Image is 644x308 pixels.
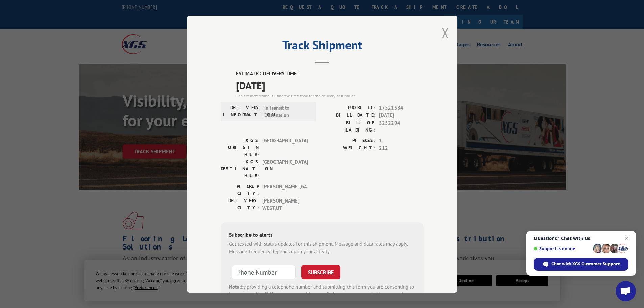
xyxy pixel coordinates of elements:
span: [PERSON_NAME] , GA [262,183,308,197]
div: Chat with XGS Customer Support [534,258,628,271]
span: [DATE] [379,112,424,119]
h2: Track Shipment [221,40,424,53]
div: by providing a telephone number and submitting this form you are consenting to be contacted by SM... [229,283,415,306]
span: 1 [379,137,424,144]
div: Get texted with status updates for this shipment. Message and data rates may apply. Message frequ... [229,240,415,255]
label: XGS DESTINATION HUB: [221,158,259,179]
input: Phone Number [232,265,296,279]
label: BILL DATE: [322,112,376,119]
span: Questions? Chat with us! [534,236,628,241]
strong: Note: [229,283,241,290]
button: SUBSCRIBE [301,265,340,279]
label: PICKUP CITY: [221,183,259,197]
span: 17521584 [379,104,424,112]
label: ESTIMATED DELIVERY TIME: [236,70,424,78]
label: DELIVERY INFORMATION: [223,104,261,119]
span: Support is online [534,246,591,251]
div: Open chat [616,281,636,301]
span: Close chat [623,234,631,242]
span: 212 [379,144,424,152]
label: PIECES: [322,137,376,144]
label: BILL OF LADING: [322,119,376,133]
button: Close modal [442,24,449,42]
span: [GEOGRAPHIC_DATA] [262,158,308,179]
span: [GEOGRAPHIC_DATA] [262,137,308,158]
span: [PERSON_NAME] WEST , UT [262,197,308,212]
label: DELIVERY CITY: [221,197,259,212]
div: Subscribe to alerts [229,230,415,240]
label: XGS ORIGIN HUB: [221,137,259,158]
span: In Transit to Destination [264,104,310,119]
label: PROBILL: [322,104,376,112]
span: 5252204 [379,119,424,133]
span: [DATE] [236,77,424,93]
span: Chat with XGS Customer Support [551,261,620,267]
label: WEIGHT: [322,144,376,152]
div: The estimated time is using the time zone for the delivery destination. [236,93,424,99]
